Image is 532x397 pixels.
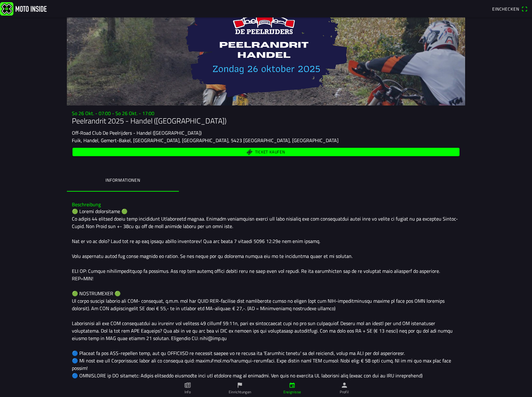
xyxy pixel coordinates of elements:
ion-label: Informationen [105,177,140,184]
ion-icon: Flagge [236,382,243,389]
h3: So 26 Okt. - 07:00 - So 26 Okt. - 17:00 [72,110,460,116]
ion-label: Ereignisse [283,389,301,395]
ion-icon: Kalender [289,382,296,389]
ion-label: Einrichtungen [229,389,251,395]
ion-label: Info [184,389,191,395]
a: EincheckenQR-Scanner [489,3,531,14]
ion-text: Fuik, Handel, Gemert-Bakel, [GEOGRAPHIC_DATA], [GEOGRAPHIC_DATA], 5423 [GEOGRAPHIC_DATA], [GEOGRA... [72,137,338,144]
span: Ticket kaufen [255,150,285,154]
ion-text: Off-Road Club De Peelrijders - Handel ([GEOGRAPHIC_DATA]) [72,129,202,137]
ion-icon: Papier [184,382,191,389]
span: Einchecken [492,6,519,12]
h1: Peelrandrit 2025 - Handel ([GEOGRAPHIC_DATA]) [72,116,460,125]
h3: Beschreibung [72,202,460,208]
ion-icon: Person [341,382,348,389]
ion-label: Profil [340,389,349,395]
